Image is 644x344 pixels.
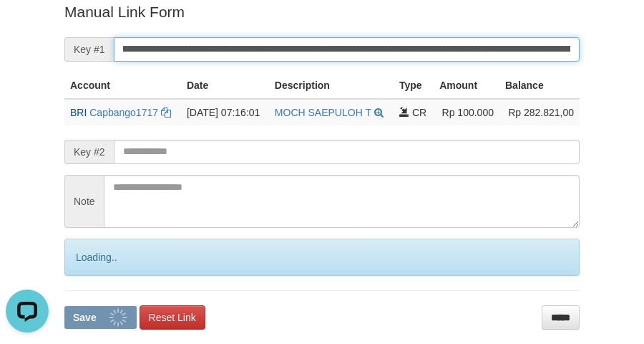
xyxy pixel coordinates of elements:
[73,312,97,323] span: Save
[412,107,426,118] span: CR
[70,107,87,118] span: BRI
[64,140,114,164] span: Key #2
[394,72,434,99] th: Type
[499,72,580,99] th: Balance
[434,99,499,125] td: Rp 100.000
[64,306,137,329] button: Save
[64,239,580,276] div: Loading..
[64,1,580,22] p: Manual Link Form
[181,72,269,99] th: Date
[64,72,181,99] th: Account
[140,305,205,330] a: Reset Link
[181,99,269,125] td: [DATE] 07:16:01
[161,107,171,118] a: Copy Capbango1717 to clipboard
[149,312,196,323] span: Reset Link
[434,72,499,99] th: Amount
[499,99,580,125] td: Rp 282.821,00
[89,107,158,118] a: Capbango1717
[6,6,49,49] button: Open LiveChat chat widget
[64,37,114,62] span: Key #1
[64,175,104,228] span: Note
[269,72,394,99] th: Description
[275,107,371,118] a: MOCH SAEPULOH T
